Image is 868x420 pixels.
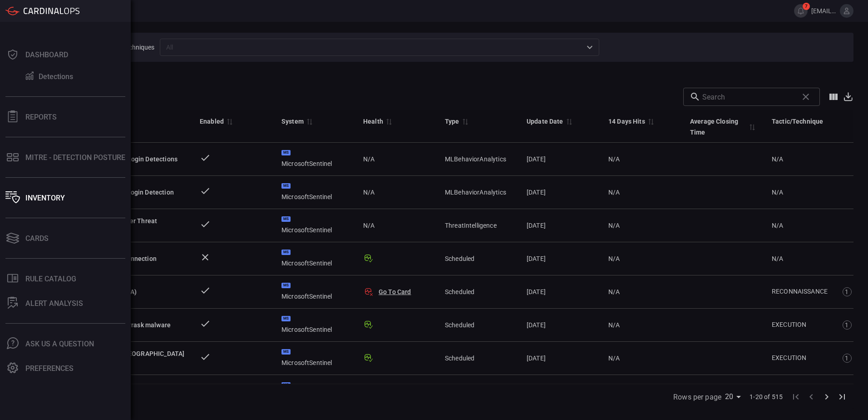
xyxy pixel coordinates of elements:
div: MicrosoftSentinel [281,283,349,301]
span: N/A [772,222,783,229]
button: Open [583,41,596,54]
span: Sort by 14 Days Hits descending [645,117,656,125]
div: Reconnaissance [772,287,833,296]
div: MS [281,382,291,388]
div: MLBehaviorAnalytics [445,155,512,164]
div: System [281,116,304,127]
div: Scheduled [445,254,512,263]
span: Go to previous page [804,392,819,400]
span: 1-20 of 515 [750,392,783,401]
span: Sort by Average Closing Time descending [746,123,757,131]
span: N/A [608,288,620,295]
div: Average Closing Time [690,116,746,138]
button: Go to last page [834,389,850,405]
div: MLBehaviorAnalytics [445,188,512,197]
span: N/A [608,189,620,196]
span: Go to next page [819,392,834,400]
div: Execution [772,353,833,363]
span: N/A [363,221,375,230]
span: Sort by Enabled descending [224,117,235,125]
div: ThreatIntelligence [445,221,512,230]
button: Go to next page [819,389,834,405]
div: 14 Days Hits [608,116,645,127]
div: Rule Catalog [25,275,76,283]
div: Cards [25,234,49,243]
button: Show/Hide columns [824,88,843,106]
div: MicrosoftSentinel [281,216,349,235]
div: MS [281,349,291,355]
span: N/A [608,155,620,163]
div: 1 [843,320,852,330]
div: MS [281,183,291,189]
button: 7 [794,4,808,18]
label: Rows per page [673,392,721,402]
span: N/A [608,255,620,262]
td: [DATE] [519,242,601,275]
div: 1 [843,287,852,296]
td: [DATE] [519,143,601,176]
td: [DATE] [519,275,601,309]
div: MS [281,316,291,321]
div: Ask Us A Question [25,340,94,348]
div: ALERT ANALYSIS [25,299,83,308]
div: MicrosoftSentinel [281,150,349,168]
div: Execution [772,320,833,330]
button: Go To Card [379,287,411,296]
span: Sort by System ascending [304,117,315,125]
div: Health [363,116,383,127]
div: Rows per page [725,390,744,404]
input: All [163,41,582,53]
span: Sort by Update Date descending [563,117,574,125]
span: N/A [772,155,783,163]
div: Dashboard [25,50,68,59]
span: 7 [803,3,810,10]
span: Go to first page [788,392,804,400]
div: Scheduled [445,320,512,330]
span: N/A [363,155,375,164]
input: Search [702,88,794,106]
span: N/A [772,189,783,196]
td: [DATE] [519,342,601,375]
span: [EMAIL_ADDRESS][DOMAIN_NAME] [811,7,836,15]
div: Preferences [25,364,74,373]
span: N/A [608,355,620,362]
span: N/A [363,188,375,197]
div: Enabled [200,116,224,127]
div: Scheduled [445,354,512,363]
div: 1 [843,354,852,363]
div: Detections [39,72,73,81]
button: Export [843,91,853,102]
span: N/A [608,222,620,229]
div: Reports [25,113,57,121]
div: MicrosoftSentinel [281,382,349,400]
span: Clear search [798,89,814,105]
span: N/A [608,321,620,329]
span: Sort by Type ascending [459,117,470,125]
div: MS [281,283,291,288]
div: MicrosoftSentinel [281,349,349,367]
div: MS [281,150,291,155]
span: Go to last page [834,392,850,400]
div: MicrosoftSentinel [281,250,349,268]
span: N/A [772,255,783,262]
div: Scheduled [445,287,512,296]
td: [DATE] [519,375,601,408]
div: MS [281,250,291,255]
div: Update Date [527,116,563,127]
div: MS [281,216,291,222]
td: [DATE] [519,176,601,209]
div: MicrosoftSentinel [281,183,349,201]
span: Sort by Health ascending [383,117,394,125]
div: Type [445,116,459,127]
div: Tactic/Technique [772,116,823,127]
div: MicrosoftSentinel [281,316,349,334]
td: [DATE] [519,209,601,242]
div: Inventory [25,194,65,202]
